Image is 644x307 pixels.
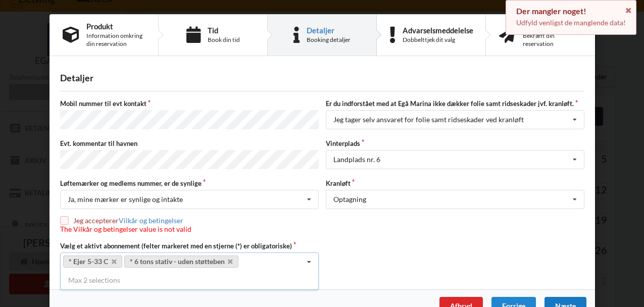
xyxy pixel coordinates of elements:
div: Booking detaljer [307,36,351,44]
label: Evt. kommentar til havnen [60,139,319,148]
label: Kranløft [326,179,584,188]
div: Detaljer [307,26,351,34]
div: Tid [207,26,239,34]
div: Information omkring din reservation [86,32,145,48]
label: Jeg accepterer [60,216,191,225]
a: * Ejer 5-33 C [63,255,122,268]
a: Vilkår og betingelser [118,216,183,225]
p: Udfyld venligst de manglende data! [516,18,626,28]
span: The Vilkår og betingelser value is not valid [60,225,191,233]
div: Detaljer [60,72,584,84]
div: Produkt [86,22,145,30]
div: Jeg tager selv ansvaret for folie samt ridseskader ved kranløft [333,116,524,123]
label: Løftemærker og medlems nummer, er de synlige [60,179,319,188]
div: Landplads nr. 6 [333,156,380,163]
label: Er du indforstået med at Egå Marina ikke dækker folie samt ridseskader jvf. kranløft. [326,99,584,108]
div: Advarselsmeddelelse [402,26,473,34]
div: Optagning [333,196,366,203]
div: Ja, mine mærker er synlige og intakte [68,196,183,203]
a: * 6 tons stativ - uden støtteben [124,255,238,268]
div: Max 2 selections [60,271,319,289]
div: Der mangler noget! [516,6,626,16]
label: Vælg et aktivt abonnement (felter markeret med en stjerne (*) er obligatoriske) [60,241,319,250]
div: Bekræft din reservation [523,32,582,48]
label: Mobil nummer til evt kontakt [60,99,319,108]
div: Book din tid [207,36,239,44]
label: Vinterplads [326,139,584,148]
div: Dobbelttjek dit valg [402,36,473,44]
